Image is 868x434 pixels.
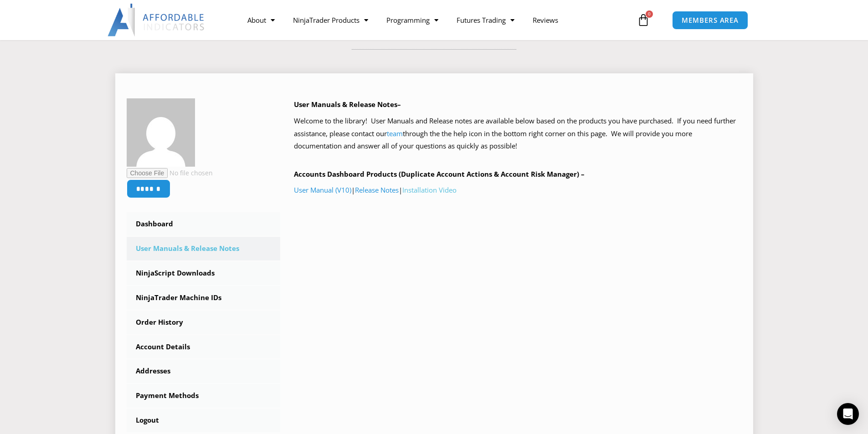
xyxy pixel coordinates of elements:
a: team [387,129,403,138]
a: NinjaScript Downloads [127,261,281,285]
a: Addresses [127,359,281,383]
b: User Manuals & Release Notes– [294,100,401,109]
a: Programming [377,10,447,31]
a: Logout [127,408,281,432]
span: 0 [646,10,653,18]
a: Futures Trading [447,10,524,31]
img: LogoAI | Affordable Indicators – NinjaTrader [108,4,205,36]
a: Installation Video [402,185,457,194]
a: Dashboard [127,212,281,236]
p: Welcome to the library! User Manuals and Release notes are available below based on the products ... [294,115,742,153]
a: MEMBERS AREA [672,11,748,30]
a: Account Details [127,335,281,359]
a: NinjaTrader Products [284,10,377,31]
nav: Account pages [127,212,281,432]
span: MEMBERS AREA [682,17,739,24]
img: a203a9d3046d1a1a0ff7c8666bd8d6ce8b1485f1bfeb301a8517a754f8151570 [127,98,195,167]
a: User Manual (V10) [294,185,351,194]
a: User Manuals & Release Notes [127,237,281,260]
a: Release Notes [355,185,399,194]
a: 0 [623,7,663,33]
div: Open Intercom Messenger [837,403,859,425]
a: Order History [127,311,281,334]
a: Reviews [524,10,567,31]
nav: Menu [238,10,635,31]
a: About [238,10,284,31]
a: NinjaTrader Machine IDs [127,286,281,310]
p: | | [294,184,742,197]
a: Payment Methods [127,384,281,408]
b: Accounts Dashboard Products (Duplicate Account Actions & Account Risk Manager) – [294,169,585,179]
